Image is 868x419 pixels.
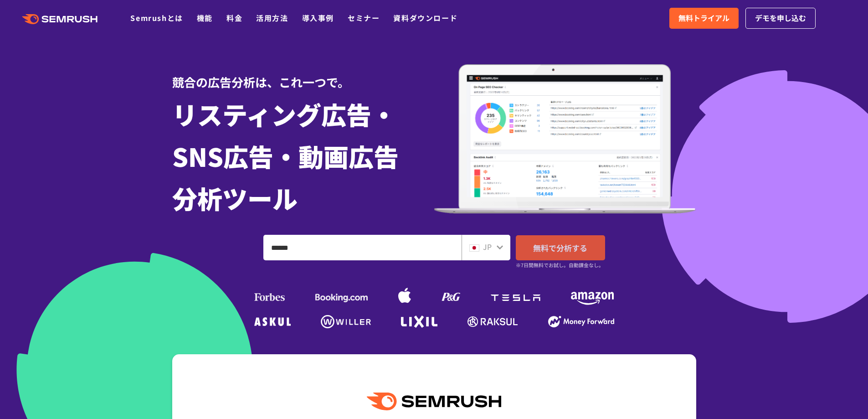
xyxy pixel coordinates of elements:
a: 無料で分析する [516,235,605,260]
div: 競合の広告分析は、これ一つで。 [172,59,434,91]
a: 資料ダウンロード [393,12,457,23]
input: ドメイン、キーワードまたはURLを入力してください [264,235,461,260]
a: Semrushとは [130,12,183,23]
h1: リスティング広告・ SNS広告・動画広告 分析ツール [172,93,434,219]
a: デモを申し込む [745,8,816,29]
a: 活用方法 [256,12,288,23]
span: 無料で分析する [533,242,587,253]
a: セミナー [348,12,380,23]
a: 無料トライアル [669,8,739,29]
a: 導入事例 [302,12,334,23]
span: 無料トライアル [678,12,729,24]
img: Semrush [367,393,501,410]
span: JP [483,241,492,252]
span: デモを申し込む [755,12,806,24]
a: 機能 [197,12,213,23]
a: 料金 [226,12,242,23]
small: ※7日間無料でお試し。自動課金なし。 [516,261,604,269]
